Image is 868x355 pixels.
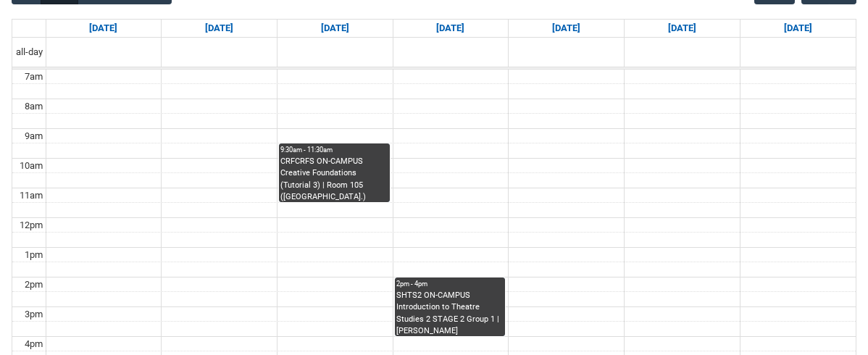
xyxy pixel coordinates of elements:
[280,156,388,201] div: CRFCRFS ON-CAMPUS Creative Foundations (Tutorial 3) | Room 105 ([GEOGRAPHIC_DATA].) (capacity x30...
[22,70,46,84] div: 7am
[318,20,352,37] a: Go to September 16, 2025
[22,337,46,351] div: 4pm
[13,45,46,59] span: all-day
[396,290,504,335] div: SHTS2 ON-CAMPUS Introduction to Theatre Studies 2 STAGE 2 Group 1 | [PERSON_NAME] ([PERSON_NAME][...
[433,20,467,37] a: Go to September 17, 2025
[396,279,504,289] div: 2pm - 4pm
[22,129,46,143] div: 9am
[22,277,46,292] div: 2pm
[549,20,583,37] a: Go to September 18, 2025
[280,145,388,155] div: 9:30am - 11:30am
[22,307,46,322] div: 3pm
[202,20,236,37] a: Go to September 15, 2025
[17,218,46,233] div: 12pm
[665,20,699,37] a: Go to September 19, 2025
[22,99,46,114] div: 8am
[17,188,46,203] div: 11am
[17,159,46,173] div: 10am
[22,248,46,262] div: 1pm
[781,20,815,37] a: Go to September 20, 2025
[86,20,120,37] a: Go to September 14, 2025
